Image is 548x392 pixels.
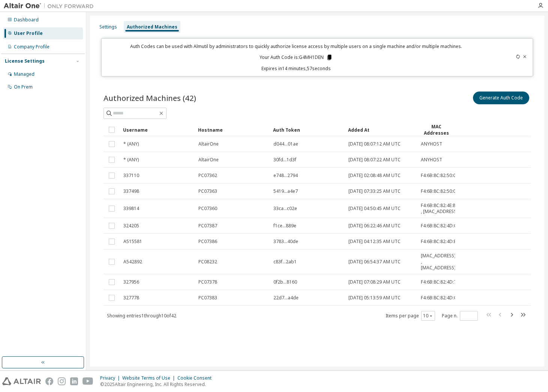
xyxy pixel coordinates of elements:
div: Company Profile [14,44,50,50]
span: F4:6B:8C:82:50:0E [421,188,458,194]
span: ANYHOST [421,141,442,147]
span: A542892 [123,259,142,265]
span: PC07362 [198,173,217,179]
span: [DATE] 07:33:25 AM UTC [348,188,401,194]
div: Dashboard [14,17,39,23]
div: Hostname [198,124,267,136]
p: Expires in 14 minutes, 57 seconds [106,65,486,72]
div: Cookie Consent [177,375,216,381]
button: Generate Auth Code [473,92,529,104]
span: [DATE] 04:50:45 AM UTC [348,206,401,212]
span: F4:6B:8C:82:4D:70 [421,279,459,285]
span: PC07378 [198,279,217,285]
div: Auth Token [273,124,342,136]
span: 339814 [123,206,139,212]
span: 327956 [123,279,139,285]
div: User Profile [14,30,43,36]
div: Username [123,124,192,136]
span: d044...01ae [273,141,298,147]
span: [DATE] 08:07:22 AM UTC [348,157,401,163]
span: [MAC_ADDRESS] , [MAC_ADDRESS] [421,253,456,271]
img: instagram.svg [58,377,66,385]
span: F4:6B:8C:82:4E:8C , [MAC_ADDRESS] [421,203,458,215]
span: Items per page [386,311,435,321]
div: On Prem [14,84,33,90]
span: Authorized Machines (42) [104,93,196,103]
span: AltairOne [198,157,219,163]
div: Managed [14,71,35,77]
span: e748...2794 [273,173,298,179]
span: 30fd...1d3f [273,157,296,163]
div: License Settings [5,58,45,64]
span: PC07383 [198,295,217,301]
div: Website Terms of Use [122,375,177,381]
div: MAC Addresses [420,123,452,136]
div: Privacy [100,375,122,381]
span: 3783...40de [273,239,298,245]
span: AltairOne [198,141,219,147]
span: F4:6B:8C:82:4D:C3 [421,295,459,301]
span: F4:6B:8C:82:50:CA [421,173,459,179]
span: PC08232 [198,259,217,265]
span: 0f2b...8160 [273,279,297,285]
div: Added At [348,124,414,136]
span: 324205 [123,223,139,229]
span: PC07363 [198,188,217,194]
span: 337498 [123,188,139,194]
img: linkedin.svg [70,377,78,385]
span: A515581 [123,239,142,245]
span: 5419...a4e7 [273,188,298,194]
span: F4:6B:8C:82:4D:CA [421,223,460,229]
p: Auth Codes can be used with Almutil by administrators to quickly authorize license access by mult... [106,43,486,50]
img: youtube.svg [83,377,93,385]
span: [DATE] 05:13:59 AM UTC [348,295,401,301]
span: [DATE] 04:12:35 AM UTC [348,239,401,245]
p: Your Auth Code is: G4MH1DEN [260,54,333,61]
span: [DATE] 06:54:37 AM UTC [348,259,401,265]
span: c83f...2ab1 [273,259,297,265]
span: * (ANY) [123,157,139,163]
span: Page n. [442,311,478,321]
span: 337110 [123,173,139,179]
span: f1ce...889e [273,223,296,229]
span: F4:6B:8C:82:4D:EA [421,239,459,245]
span: [DATE] 06:22:46 AM UTC [348,223,401,229]
div: Settings [99,24,117,30]
span: [DATE] 08:07:12 AM UTC [348,141,401,147]
span: ANYHOST [421,157,442,163]
span: 327778 [123,295,139,301]
img: altair_logo.svg [2,377,41,385]
p: © 2025 Altair Engineering, Inc. All Rights Reserved. [100,381,216,387]
img: Altair One [4,2,98,10]
img: facebook.svg [45,377,53,385]
span: PC07387 [198,223,217,229]
div: Authorized Machines [127,24,177,30]
span: 22d7...a4de [273,295,299,301]
span: [DATE] 07:08:29 AM UTC [348,279,401,285]
span: 33ca...c02e [273,206,297,212]
button: 10 [423,313,433,319]
span: * (ANY) [123,141,139,147]
span: PC07360 [198,206,217,212]
span: PC07386 [198,239,217,245]
span: Showing entries 1 through 10 of 42 [107,312,176,319]
span: [DATE] 02:08:48 AM UTC [348,173,401,179]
